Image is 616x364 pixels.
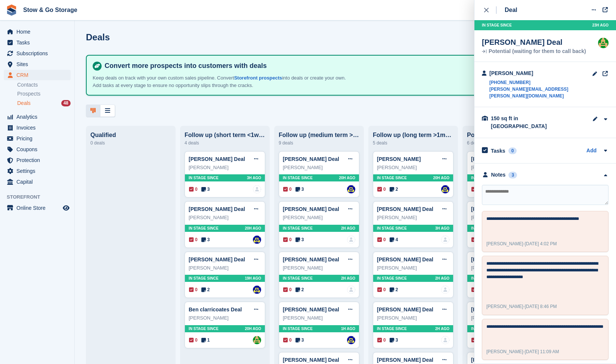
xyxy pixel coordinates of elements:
[253,336,261,344] img: Alex Taylor
[471,307,527,312] a: [PERSON_NAME] Deal
[525,304,557,309] span: [DATE] 8:46 PM
[471,276,501,281] span: In stage since
[4,166,71,176] a: menu
[377,214,449,221] div: [PERSON_NAME]
[4,27,71,37] a: menu
[283,307,339,312] a: [PERSON_NAME] Deal
[16,155,61,165] span: Protection
[253,286,261,294] img: Rob Good-Stephenson
[471,156,527,162] a: [PERSON_NAME] Deal
[341,225,355,231] span: 2H AGO
[377,236,386,243] span: 0
[189,225,219,231] span: In stage since
[90,132,171,139] div: Qualified
[377,164,449,171] div: [PERSON_NAME]
[4,122,71,133] a: menu
[245,276,261,281] span: 19H AGO
[482,49,586,54] div: Potential (waiting for them to call back)
[283,175,313,181] span: In stage since
[441,286,449,294] img: deal-assignee-blank
[390,286,398,293] span: 2
[4,37,71,48] a: menu
[245,326,261,332] span: 20H AGO
[234,75,282,81] a: Storefront prospects
[390,186,398,193] span: 2
[347,286,355,294] img: deal-assignee-blank
[482,38,586,47] div: [PERSON_NAME] Deal
[441,236,449,244] img: deal-assignee-blank
[486,304,523,309] span: [PERSON_NAME]
[489,79,592,86] a: [PHONE_NUMBER]
[189,276,219,281] span: In stage since
[598,38,609,48] img: Alex Taylor
[4,203,71,213] a: menu
[283,256,339,262] a: [PERSON_NAME] Deal
[16,27,61,37] span: Home
[283,276,313,281] span: In stage since
[93,74,354,89] p: Keep deals on track with your own custom sales pipeline. Convert into deals or create your own. A...
[489,86,592,99] a: [PERSON_NAME][EMAIL_ADDRESS][PERSON_NAME][DOMAIN_NAME]
[486,240,557,247] div: -
[16,70,61,80] span: CRM
[373,139,454,147] div: 5 deals
[295,286,304,293] span: 2
[377,276,407,281] span: In stage since
[16,177,61,187] span: Capital
[253,236,261,244] a: Rob Good-Stephenson
[4,133,71,144] a: menu
[441,185,449,193] a: Rob Good-Stephenson
[4,177,71,187] a: menu
[471,164,544,171] div: [PERSON_NAME]
[189,337,198,343] span: 0
[390,337,398,343] span: 3
[4,155,71,165] a: menu
[347,236,355,244] img: deal-assignee-blank
[201,186,210,193] span: 3
[189,264,261,272] div: [PERSON_NAME]
[201,337,210,343] span: 1
[189,206,245,212] a: [PERSON_NAME] Deal
[341,276,355,281] span: 2H AGO
[4,70,71,80] a: menu
[295,236,304,243] span: 3
[486,348,559,355] div: -
[377,326,407,332] span: In stage since
[17,99,71,107] a: Deals 48
[189,314,261,322] div: [PERSON_NAME]
[283,156,339,162] a: [PERSON_NAME] Deal
[471,175,501,181] span: In stage since
[185,139,265,147] div: 4 deals
[433,175,449,181] span: 20H AGO
[16,122,61,133] span: Invoices
[201,286,210,293] span: 2
[279,132,359,139] div: Follow up (medium term >1week)
[377,156,421,162] a: [PERSON_NAME]
[491,171,506,179] div: Notes
[283,286,292,293] span: 0
[253,185,261,193] img: deal-assignee-blank
[16,59,61,69] span: Sites
[283,225,313,231] span: In stage since
[489,69,592,77] div: [PERSON_NAME]
[16,112,61,122] span: Analytics
[189,156,245,162] a: [PERSON_NAME] Deal
[189,175,219,181] span: In stage since
[441,336,449,344] a: deal-assignee-blank
[471,206,527,212] a: [PERSON_NAME] Deal
[467,139,548,147] div: 6 deals
[377,307,433,312] a: [PERSON_NAME] Deal
[486,303,557,310] div: -
[482,22,512,28] span: In stage since
[471,357,515,363] a: [PERSON_NAME]
[90,139,171,147] div: 0 deals
[283,164,355,171] div: [PERSON_NAME]
[471,286,480,293] span: 0
[491,147,505,154] h2: Tasks
[7,193,74,201] span: Storefront
[189,307,242,312] a: Ben clarricoates Deal
[435,326,449,332] span: 2H AGO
